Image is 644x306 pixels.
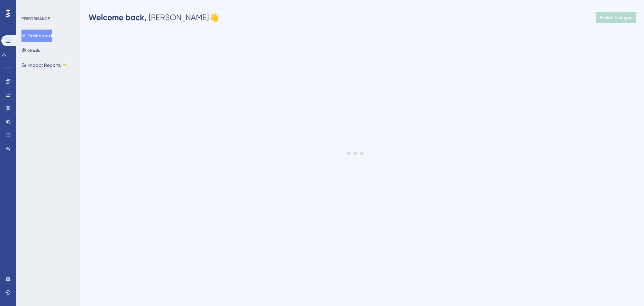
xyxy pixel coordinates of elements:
div: [PERSON_NAME] 👋 [89,12,219,23]
button: Goals [21,44,40,56]
button: Dashboard [21,30,52,42]
div: PERFORMANCE [21,16,50,21]
div: BETA [62,63,68,67]
span: Welcome back, [89,12,147,22]
span: Publish Changes [600,15,632,20]
button: Impact ReportsBETA [21,59,68,71]
button: Publish Changes [596,12,636,23]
